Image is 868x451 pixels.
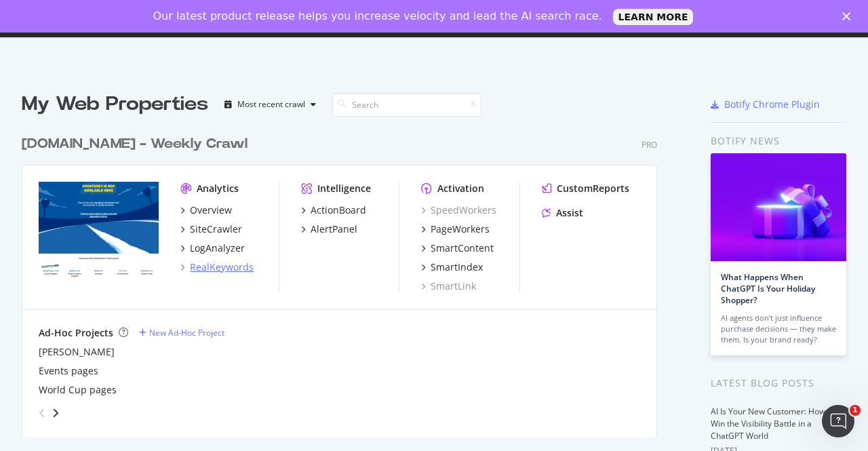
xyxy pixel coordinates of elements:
[301,203,366,217] a: ActionBoard
[421,203,496,217] a: SpeedWorkers
[850,405,861,416] span: 1
[180,241,245,255] a: LogAnalyzer
[301,222,357,236] a: AlertPanel
[642,139,657,151] div: Pro
[22,118,668,437] div: grid
[421,279,476,293] a: SmartLink
[557,182,629,195] div: CustomReports
[724,98,820,111] div: Botify Chrome Plugin
[39,182,159,278] img: sportsbet.com.au
[51,406,60,420] div: angle-right
[421,241,494,255] a: SmartContent
[311,203,366,217] div: ActionBoard
[613,9,694,25] a: LEARN MORE
[180,260,254,274] a: RealKeywords
[190,222,242,236] div: SiteCrawler
[542,182,629,195] a: CustomReports
[711,406,835,442] a: AI Is Your New Customer: How to Win the Visibility Battle in a ChatGPT World
[711,153,846,261] img: What Happens When ChatGPT Is Your Holiday Shopper?
[711,376,846,391] div: Latest Blog Posts
[721,271,815,306] a: What Happens When ChatGPT Is Your Holiday Shopper?
[421,222,490,236] a: PageWorkers
[842,12,856,20] div: Close
[421,260,483,274] a: SmartIndex
[180,203,232,217] a: Overview
[711,98,820,111] a: Botify Chrome Plugin
[39,364,98,378] a: Events pages
[711,134,846,149] div: Botify news
[431,241,494,255] div: SmartContent
[33,402,51,424] div: angle-left
[190,260,254,274] div: RealKeywords
[311,222,357,236] div: AlertPanel
[197,182,239,195] div: Analytics
[437,182,484,195] div: Activation
[237,100,305,109] div: Most recent crawl
[822,405,854,437] iframe: Intercom live chat
[317,182,371,195] div: Intelligence
[139,327,224,338] a: New Ad-Hoc Project
[39,383,117,397] a: World Cup pages
[431,222,490,236] div: PageWorkers
[153,9,602,23] div: Our latest product release helps you increase velocity and lead the AI search race.
[542,206,583,220] a: Assist
[149,327,224,338] div: New Ad-Hoc Project
[219,94,321,115] button: Most recent crawl
[22,134,248,154] div: [DOMAIN_NAME] - Weekly Crawl
[431,260,483,274] div: SmartIndex
[332,93,481,117] input: Search
[180,222,242,236] a: SiteCrawler
[22,134,253,154] a: [DOMAIN_NAME] - Weekly Crawl
[721,313,836,345] div: AI agents don’t just influence purchase decisions — they make them. Is your brand ready?
[39,345,115,359] a: [PERSON_NAME]
[556,206,583,220] div: Assist
[39,326,113,340] div: Ad-Hoc Projects
[190,241,245,255] div: LogAnalyzer
[190,203,232,217] div: Overview
[22,91,208,118] div: My Web Properties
